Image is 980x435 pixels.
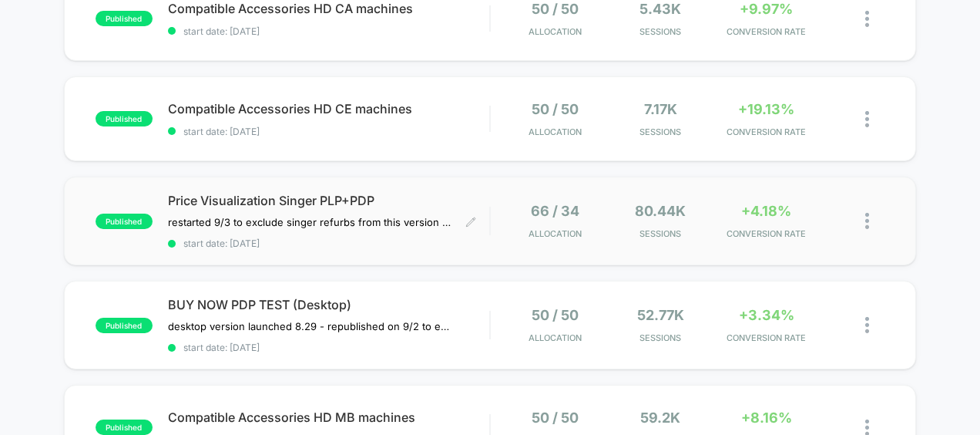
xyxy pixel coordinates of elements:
span: published [96,318,153,333]
span: start date: [DATE] [168,126,490,137]
span: Sessions [612,126,710,137]
span: CONVERSION RATE [717,126,815,137]
span: Allocation [529,228,582,239]
span: +19.13% [738,101,794,117]
span: CONVERSION RATE [717,26,815,37]
span: published [96,420,153,435]
img: close [865,213,869,229]
span: Compatible Accessories HD CA machines [168,1,490,16]
span: CONVERSION RATE [717,332,815,343]
span: desktop version launched 8.29﻿ - republished on 9/2 to ensure OOS products dont show the buy now ... [168,320,454,332]
span: +4.18% [741,203,791,219]
span: +8.16% [741,410,792,426]
span: 50 / 50 [532,101,579,117]
span: 59.2k [640,410,680,426]
span: +3.34% [739,307,794,323]
img: close [865,11,869,27]
span: Compatible Accessories HD MB machines [168,410,490,425]
span: 80.44k [635,203,686,219]
span: Allocation [529,332,582,343]
span: 7.17k [644,101,677,117]
span: start date: [DATE] [168,342,490,353]
span: published [96,11,153,26]
span: restarted 9/3 to exclude singer refurbs from this version of the test [168,216,454,228]
span: start date: [DATE] [168,238,490,249]
span: 50 / 50 [532,1,579,17]
span: Price Visualization Singer PLP+PDP [168,193,490,208]
span: 52.77k [637,307,684,323]
img: close [865,317,869,333]
img: close [865,111,869,127]
span: Sessions [612,26,710,37]
span: 66 / 34 [531,203,579,219]
span: published [96,214,153,229]
span: Allocation [529,126,582,137]
span: Sessions [612,332,710,343]
span: Sessions [612,228,710,239]
span: BUY NOW PDP TEST (Desktop) [168,297,490,312]
span: published [96,111,153,126]
span: Compatible Accessories HD CE machines [168,101,490,116]
span: CONVERSION RATE [717,228,815,239]
span: start date: [DATE] [168,25,490,37]
span: 5.43k [639,1,681,17]
span: +9.97% [740,1,793,17]
span: 50 / 50 [532,307,579,323]
span: 50 / 50 [532,410,579,426]
span: Allocation [529,26,582,37]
